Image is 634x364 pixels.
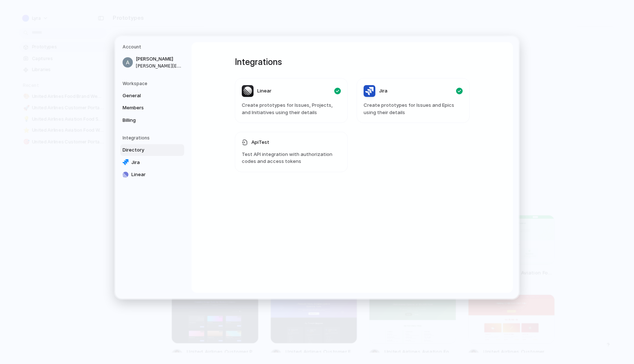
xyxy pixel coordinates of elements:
span: Directory [123,146,170,154]
span: Linear [131,171,178,178]
a: Members [120,102,184,114]
span: [PERSON_NAME] [136,55,183,63]
a: Directory [120,144,184,156]
h5: Integrations [123,135,184,141]
span: Test API integration with authorization codes and access tokens [242,150,341,165]
a: Jira [120,156,184,168]
a: General [120,90,184,101]
h5: Account [123,44,184,50]
a: Billing [120,114,184,126]
span: Linear [257,87,272,95]
span: Jira [131,159,178,166]
span: [PERSON_NAME][EMAIL_ADDRESS][DOMAIN_NAME] [136,62,183,69]
span: General [123,92,170,99]
span: Billing [123,116,170,124]
a: [PERSON_NAME][PERSON_NAME][EMAIL_ADDRESS][DOMAIN_NAME] [120,53,184,72]
span: Create prototypes for Issues, Projects, and Initiatives using their details [242,102,341,116]
span: Jira [379,87,387,95]
h1: Integrations [235,55,470,69]
span: ApiTest [251,139,269,146]
span: Members [123,104,170,112]
span: Create prototypes for Issues and Epics using their details [364,102,463,116]
h5: Workspace [123,80,184,87]
a: Linear [120,169,184,181]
